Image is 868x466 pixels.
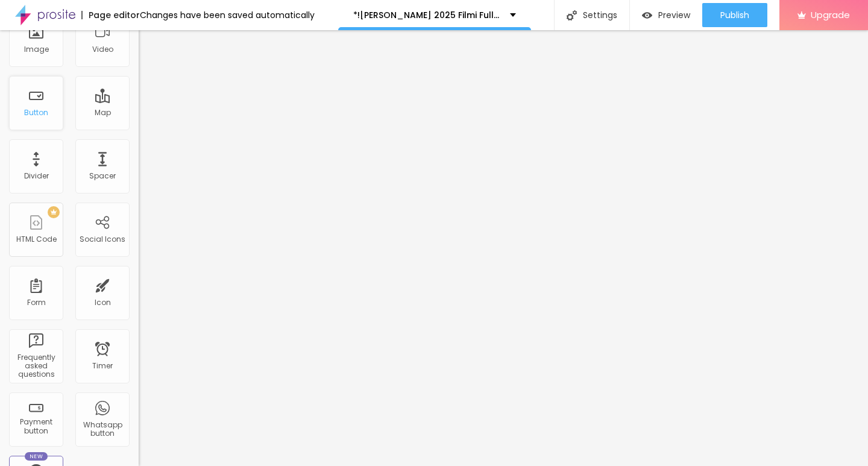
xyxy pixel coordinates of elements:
[24,109,48,117] div: Button
[140,11,315,19] div: Changes have been saved automatically
[24,45,49,54] div: Image
[139,30,868,466] iframe: Editor
[95,109,111,117] div: Map
[658,10,690,20] span: Preview
[95,298,111,307] div: Icon
[27,298,46,307] div: Form
[630,3,702,27] button: Preview
[25,452,48,461] div: New
[81,11,140,19] div: Page editor
[16,235,57,244] div: HTML Code
[12,353,60,379] div: Frequently asked questions
[12,418,60,435] div: Payment button
[78,421,126,438] div: Whatsapp button
[567,10,577,20] img: Icone
[702,3,767,27] button: Publish
[92,362,113,370] div: Timer
[80,235,125,244] div: Social Icons
[353,11,501,19] p: *![PERSON_NAME] 2025 Filmi Full izle Türkçe Dublaj ve Altyazılı Full HD
[89,172,116,180] div: Spacer
[642,10,652,20] img: view-1.svg
[24,172,49,180] div: Divider
[720,10,749,20] span: Publish
[92,45,113,54] div: Video
[811,10,850,20] span: Upgrade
